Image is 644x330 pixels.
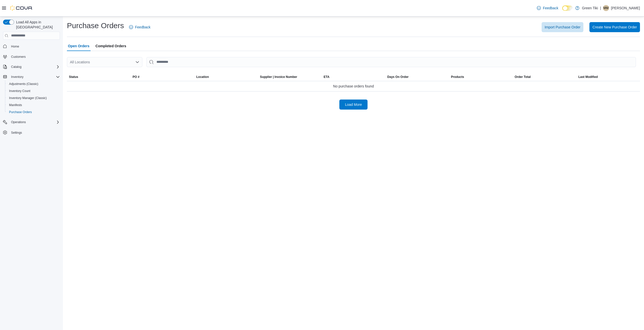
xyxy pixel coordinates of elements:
[542,22,583,32] button: Import Purchase Order
[7,95,49,101] a: Inventory Manager (Classic)
[260,75,297,79] span: Supplier | Invoice Number
[11,120,26,124] span: Operations
[324,75,329,79] span: ETA
[146,57,636,67] input: This is a search bar. After typing your query, hit enter to filter the results lower in the page.
[9,119,28,125] button: Operations
[135,25,150,30] span: Feedback
[69,75,78,79] span: Status
[321,73,385,81] button: ETA
[11,131,22,135] span: Settings
[96,41,126,51] span: Completed Orders
[9,74,60,80] span: Inventory
[345,102,362,107] span: Load More
[385,73,449,81] button: Days On Order
[9,74,25,80] button: Inventory
[9,43,21,50] a: Home
[258,73,321,81] button: Supplier | Invoice Number
[582,5,598,11] p: Green Tiki
[5,109,62,116] button: Purchase Orders
[5,102,62,109] button: Manifests
[592,25,637,30] span: Create New Purchase Order
[9,96,47,100] span: Inventory Manager (Classic)
[562,6,573,11] input: Dark Mode
[333,83,374,89] span: No purchase orders found
[67,73,131,81] button: Status
[5,80,62,87] button: Adjustments (Classic)
[1,119,62,126] button: Operations
[7,88,60,94] span: Inventory Count
[578,75,598,79] span: Last Modified
[7,109,60,115] span: Purchase Orders
[9,103,22,107] span: Manifests
[9,82,38,86] span: Adjustments (Classic)
[543,6,558,11] span: Feedback
[7,109,34,115] a: Purchase Orders
[68,41,90,51] span: Open Orders
[515,75,531,79] span: Order Total
[9,89,30,93] span: Inventory Count
[9,119,60,125] span: Operations
[7,88,32,94] a: Inventory Count
[603,5,609,11] div: Mariah McConnell
[7,81,60,87] span: Adjustments (Classic)
[387,75,409,79] span: Days On Order
[7,81,40,87] a: Adjustments (Classic)
[9,64,60,70] span: Catalog
[513,73,576,81] button: Order Total
[1,63,62,70] button: Catalog
[9,54,60,60] span: Customers
[9,64,23,70] button: Catalog
[1,73,62,80] button: Inventory
[339,100,368,110] button: Load More
[10,6,33,11] img: Cova
[589,22,640,32] button: Create New Purchase Order
[576,73,640,81] button: Last Modified
[127,22,152,32] a: Feedback
[1,43,62,50] button: Home
[603,5,609,11] span: MM
[7,102,60,108] span: Manifests
[600,5,601,11] p: |
[5,87,62,95] button: Inventory Count
[545,25,580,30] span: Import Purchase Order
[7,95,60,101] span: Inventory Manager (Classic)
[9,129,60,135] span: Settings
[135,60,139,64] button: Open list of options
[1,129,62,136] button: Settings
[11,65,21,69] span: Catalog
[131,73,194,81] button: PO #
[11,75,23,79] span: Inventory
[449,73,513,81] button: Products
[67,21,124,31] h1: Purchase Orders
[611,5,640,11] p: [PERSON_NAME]
[133,75,139,79] span: PO #
[535,3,560,13] a: Feedback
[196,75,209,79] div: Location
[9,54,28,60] a: Customers
[7,102,24,108] a: Manifests
[11,44,19,49] span: Home
[11,55,26,59] span: Customers
[9,130,24,136] a: Settings
[194,73,258,81] button: Location
[9,110,32,114] span: Purchase Orders
[9,43,60,50] span: Home
[451,75,464,79] span: Products
[14,20,60,30] span: Load All Apps in [GEOGRAPHIC_DATA]
[5,95,62,102] button: Inventory Manager (Classic)
[1,53,62,60] button: Customers
[3,41,60,149] nav: Complex example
